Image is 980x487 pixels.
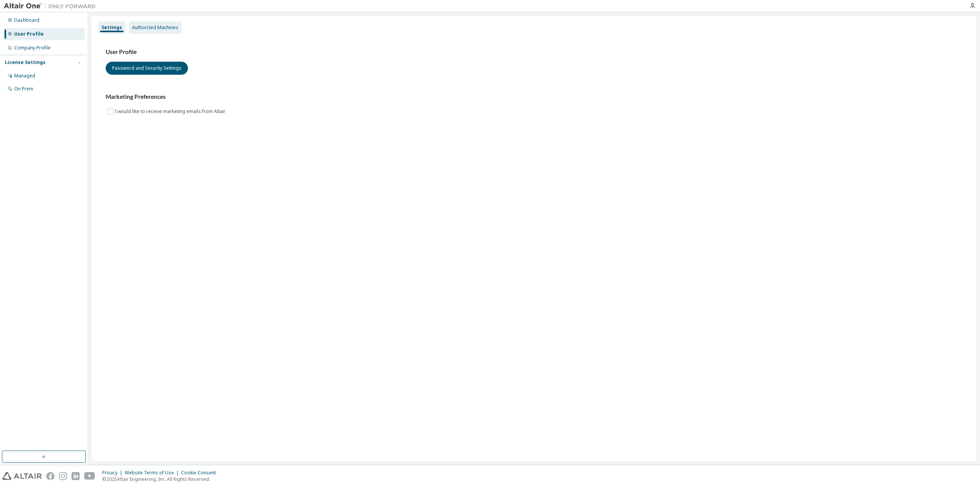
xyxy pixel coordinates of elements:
[125,470,181,476] div: Website Terms of Use
[14,86,33,92] div: On Prem
[115,107,227,116] label: I would like to receive marketing emails from Altair
[106,48,962,56] h3: User Profile
[2,472,42,480] img: altair_logo.svg
[106,93,962,101] h3: Marketing Preferences
[101,25,122,31] div: Settings
[106,62,188,75] button: Password and Security Settings
[14,45,51,51] div: Company Profile
[102,470,125,476] div: Privacy
[46,472,54,480] img: facebook.svg
[14,73,35,79] div: Managed
[181,470,220,476] div: Cookie Consent
[5,59,46,66] div: License Settings
[72,472,80,480] img: linkedin.svg
[14,17,39,23] div: Dashboard
[14,31,44,37] div: User Profile
[102,476,220,482] p: © 2025 Altair Engineering, Inc. All Rights Reserved.
[84,472,95,480] img: youtube.svg
[59,472,67,480] img: instagram.svg
[132,25,178,31] div: Authorized Machines
[4,2,100,10] img: Altair One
